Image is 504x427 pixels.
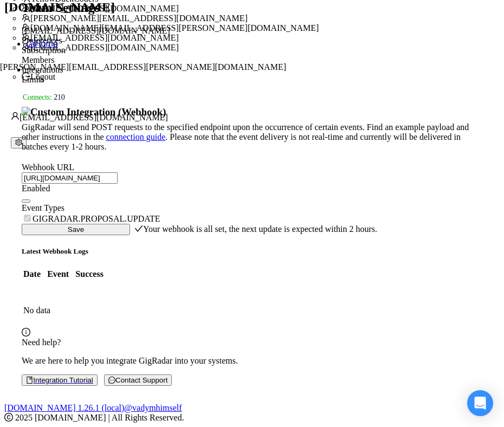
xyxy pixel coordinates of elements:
[467,390,493,416] div: Open Intercom Messenger
[22,338,61,347] span: Need help?
[26,377,33,384] span: book
[22,43,30,51] span: team
[30,14,248,23] span: [PERSON_NAME][EMAIL_ADDRESS][DOMAIN_NAME]
[22,224,130,235] button: Save
[115,376,167,384] span: Contact Support
[68,225,84,234] span: Save
[23,269,41,280] th: Date
[4,413,13,422] span: copyright
[23,92,51,103] span: Connects:
[4,413,500,423] div: 2025 [DOMAIN_NAME] | All Rights Reserved.
[22,172,118,184] input: Webhook URL
[15,139,22,146] span: setting
[22,163,74,172] label: Webhook URL
[30,4,179,13] span: [EMAIL_ADDRESS][DOMAIN_NAME]
[22,374,98,386] button: bookIntegration Tutorial
[22,23,30,32] span: team
[75,269,104,280] th: Success
[22,247,482,256] h5: Latest Webhook Logs
[22,107,30,115] img: webhook.3a52c8ec.svg
[22,72,30,81] span: logout
[42,269,74,280] th: Event
[30,23,319,33] span: [DOMAIN_NAME][EMAIL_ADDRESS][PERSON_NAME][DOMAIN_NAME]
[23,306,104,315] div: No data
[22,356,482,366] p: We are here to help you integrate GigRadar into your systems.
[54,92,64,103] span: 210
[22,33,30,42] span: team
[22,199,30,203] button: Enabled
[108,377,115,384] span: message
[22,122,482,152] div: GigRadar will send POST requests to the specified endpoint upon the occurrence of certain events....
[30,33,179,42] span: [EMAIL_ADDRESS][DOMAIN_NAME]
[104,374,172,386] button: messageContact Support
[22,72,55,81] span: Logout
[30,43,179,52] span: [EMAIL_ADDRESS][DOMAIN_NAME]
[124,403,182,412] a: @vadymhimself
[22,203,64,212] label: Event Types
[134,224,377,234] span: Your webhook is all set, the next update is expected within 2 hours.
[11,112,20,120] span: user
[22,4,30,12] span: team
[4,403,124,412] a: [DOMAIN_NAME] 1.26.1 (local)
[24,215,31,222] input: GIGRADAR.PROPOSAL.UPDATE
[22,184,50,193] label: Enabled
[11,93,20,102] img: upwork-logo.png
[106,132,166,141] a: connection guide
[33,214,160,223] span: GIGRADAR.PROPOSAL.UPDATE
[11,138,27,147] a: setting
[33,376,93,384] span: Integration Tutorial
[134,224,143,233] span: check
[22,14,30,22] span: team
[11,137,27,148] button: setting
[22,328,30,337] span: info-circle
[22,106,482,118] h3: Custom Integration (Webhook)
